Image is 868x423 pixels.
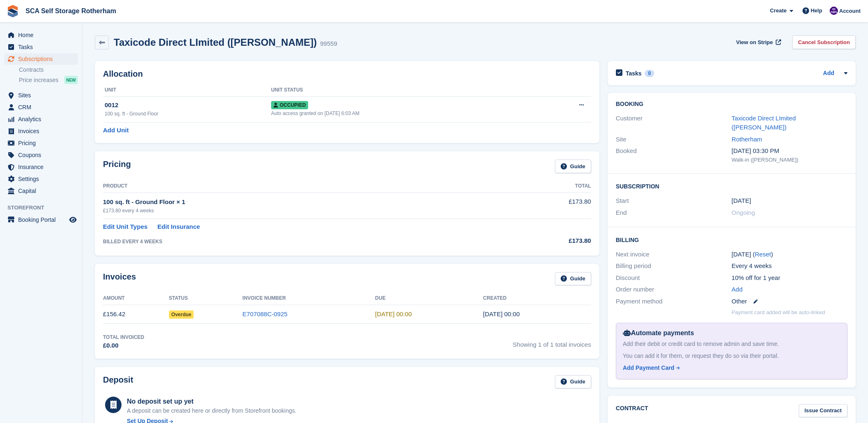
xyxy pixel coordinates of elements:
a: Edit Unit Types [103,222,147,232]
a: Contracts [19,66,78,74]
a: menu [4,161,78,173]
div: BILLED EVERY 4 WEEKS [103,238,500,245]
div: Discount [616,273,732,283]
a: Price increases NEW [19,75,78,85]
a: menu [4,53,78,65]
div: 0012 [105,101,271,110]
div: Automate payments [623,328,840,338]
a: Issue Contract [799,404,847,418]
a: View on Stripe [733,35,783,49]
a: menu [4,214,78,226]
div: Next invoice [616,250,732,259]
div: Booked [616,146,732,164]
div: Other [732,297,847,306]
h2: Deposit [103,375,133,389]
a: Taxicode Direct LImited ([PERSON_NAME]) [732,115,796,131]
h2: Billing [616,235,847,244]
a: Reset [755,251,771,258]
a: menu [4,113,78,125]
th: Due [375,292,483,305]
a: E707088C-0925 [243,310,288,317]
h2: Tasks [626,70,642,77]
div: Start [616,196,732,206]
span: Ongoing [732,209,755,216]
div: Site [616,135,732,144]
h2: Contract [616,404,648,418]
div: Payment method [616,297,732,306]
span: Create [770,7,786,15]
span: CRM [18,101,68,113]
h2: Taxicode Direct LImited ([PERSON_NAME]) [114,37,317,48]
h2: Subscription [616,182,847,190]
time: 2025-08-31 23:00:00 UTC [732,196,751,206]
span: Insurance [18,161,68,173]
th: Invoice Number [243,292,375,305]
th: Amount [103,292,169,305]
div: £0.00 [103,341,144,350]
span: Settings [18,173,68,185]
div: 99559 [320,39,337,49]
div: Add their debit or credit card to remove admin and save time. [623,340,840,348]
div: Add Payment Card [623,364,674,372]
a: Edit Insurance [157,222,200,232]
div: Walk-in ([PERSON_NAME]) [732,156,847,164]
a: Add [823,69,834,78]
p: A deposit can be created here or directly from Storefront bookings. [127,407,297,415]
td: £173.80 [500,193,591,219]
div: No deposit set up yet [127,397,297,407]
a: Add [732,285,743,294]
span: Occupied [271,101,308,109]
div: Billing period [616,261,732,271]
div: Every 4 weeks [732,261,847,271]
th: Unit [103,84,271,97]
img: Kelly Neesham [830,7,838,15]
div: NEW [64,76,78,84]
th: Status [169,292,243,305]
a: menu [4,29,78,41]
span: Price increases [19,76,58,84]
a: Cancel Subscription [792,35,856,49]
div: You can add it for them, or request they do so via their portal. [623,352,840,360]
div: Order number [616,285,732,294]
a: menu [4,101,78,113]
div: Total Invoiced [103,334,144,341]
a: menu [4,41,78,53]
div: [DATE] ( ) [732,250,847,259]
span: Overdue [169,310,194,319]
span: Storefront [7,204,82,212]
span: Showing 1 of 1 total invoices [513,334,591,350]
div: 0 [645,70,654,77]
th: Created [483,292,591,305]
span: View on Stripe [736,38,773,47]
h2: Invoices [103,272,136,286]
td: £156.42 [103,305,169,324]
div: End [616,208,732,218]
h2: Booking [616,101,847,108]
a: SCA Self Storage Rotherham [22,4,119,18]
time: 2025-08-31 23:00:26 UTC [483,310,520,317]
img: stora-icon-8386f47178a22dfd0bd8f6a31ec36ba5ce8667c1dd55bd0f319d3a0aa187defe.svg [7,5,19,17]
div: 100 sq. ft - Ground Floor × 1 [103,197,500,207]
a: menu [4,89,78,101]
div: £173.80 every 4 weeks [103,207,500,214]
p: Payment card added will be auto-linked [732,308,825,317]
div: Customer [616,114,732,132]
span: Analytics [18,113,68,125]
span: Booking Portal [18,214,68,226]
div: 100 sq. ft - Ground Floor [105,110,271,117]
time: 2025-09-01 23:00:00 UTC [375,310,412,317]
a: menu [4,173,78,185]
div: Auto access granted on [DATE] 6:03 AM [271,110,539,117]
span: Help [811,7,822,15]
div: [DATE] 03:30 PM [732,146,847,156]
a: Guide [555,160,591,173]
span: Invoices [18,125,68,137]
a: menu [4,185,78,197]
span: Sites [18,89,68,101]
a: Add Unit [103,126,129,135]
h2: Pricing [103,160,131,173]
div: 10% off for 1 year [732,273,847,283]
span: Home [18,29,68,41]
h2: Allocation [103,69,591,79]
th: Unit Status [271,84,539,97]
